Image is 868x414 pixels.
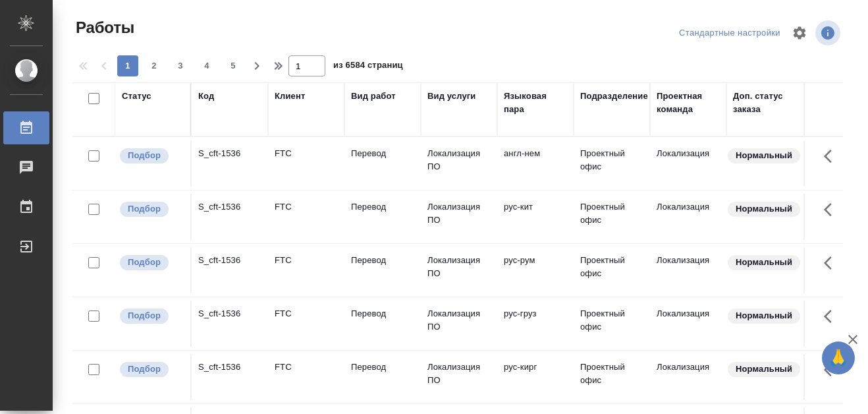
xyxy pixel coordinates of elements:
p: Нормальный [736,149,792,162]
button: 2 [144,55,165,76]
span: 5 [223,59,244,73]
td: англ-нем [497,140,574,187]
p: FTC [275,254,338,267]
div: Подразделение [580,90,648,103]
p: Подбор [128,256,161,269]
button: Здесь прячутся важные кнопки [816,247,848,279]
button: Здесь прячутся важные кнопки [816,140,848,172]
td: Локализация [650,140,726,187]
p: Нормальный [736,309,792,322]
div: Вид услуги [427,90,476,103]
div: Можно подбирать исполнителей [119,147,184,165]
p: FTC [275,147,338,160]
td: Проектный офис [574,140,650,187]
p: Локализация ПО [427,361,491,387]
p: Перевод [351,361,414,374]
p: Нормальный [736,256,792,269]
p: Перевод [351,147,414,160]
div: Вид работ [351,90,396,103]
p: Локализация ПО [427,147,491,173]
p: Перевод [351,200,414,214]
p: FTC [275,200,338,214]
button: Здесь прячутся важные кнопки [816,301,848,332]
div: S_cft-1536 [198,307,261,320]
div: split button [676,23,784,44]
p: Подбор [128,363,161,376]
span: 3 [170,59,191,73]
p: FTC [275,361,338,374]
p: Локализация ПО [427,254,491,280]
td: Проектный офис [574,301,650,347]
button: 5 [223,55,244,76]
p: Нормальный [736,363,792,376]
p: Перевод [351,254,414,267]
td: Локализация [650,247,726,293]
p: Локализация ПО [427,200,491,227]
p: Подбор [128,149,161,162]
td: рус-кит [497,194,574,240]
button: 3 [170,55,191,76]
span: 🙏 [827,344,850,372]
div: Клиент [275,90,305,103]
div: S_cft-1536 [198,361,261,374]
p: Нормальный [736,202,792,216]
td: Локализация [650,354,726,400]
div: Статус [122,90,151,103]
span: 2 [144,59,165,73]
div: S_cft-1536 [198,254,261,267]
p: FTC [275,307,338,320]
button: Здесь прячутся важные кнопки [816,194,848,225]
button: Здесь прячутся важные кнопки [816,354,848,386]
td: рус-рум [497,247,574,293]
td: рус-кирг [497,354,574,400]
button: 🙏 [822,341,855,374]
p: Локализация ПО [427,307,491,334]
td: Локализация [650,194,726,240]
td: Проектный офис [574,194,650,240]
td: Локализация [650,301,726,347]
td: рус-груз [497,301,574,347]
td: Проектный офис [574,354,650,400]
span: 4 [196,59,217,73]
span: Посмотреть информацию [815,20,843,45]
td: Проектный офис [574,247,650,293]
div: Можно подбирать исполнителей [119,200,184,218]
div: Можно подбирать исполнителей [119,361,184,378]
div: Проектная команда [657,90,720,116]
div: Можно подбирать исполнителей [119,307,184,325]
div: Языковая пара [504,90,567,116]
p: Подбор [128,202,161,216]
p: Подбор [128,309,161,322]
button: 4 [196,55,217,76]
div: S_cft-1536 [198,200,261,214]
span: из 6584 страниц [333,57,403,76]
div: Код [198,90,214,103]
div: Можно подбирать исполнителей [119,254,184,272]
p: Перевод [351,307,414,320]
div: S_cft-1536 [198,147,261,160]
div: Доп. статус заказа [733,90,802,116]
span: Работы [72,17,134,38]
span: Настроить таблицу [784,17,815,49]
